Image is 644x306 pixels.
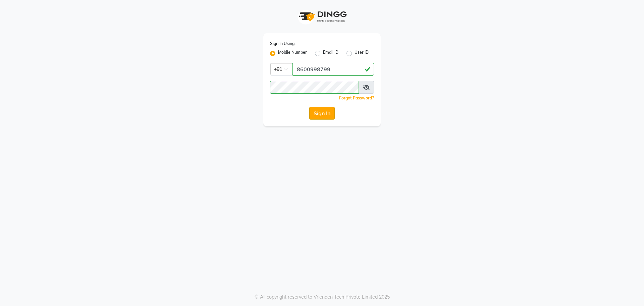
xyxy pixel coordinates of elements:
label: Sign In Using: [270,41,296,47]
label: Mobile Number [278,49,307,57]
label: Email ID [323,49,338,57]
a: Forgot Password? [339,95,374,100]
button: Sign In [309,107,335,120]
input: Username [270,81,359,94]
img: logo1.svg [295,7,349,27]
label: User ID [355,49,369,57]
input: Username [292,63,374,76]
